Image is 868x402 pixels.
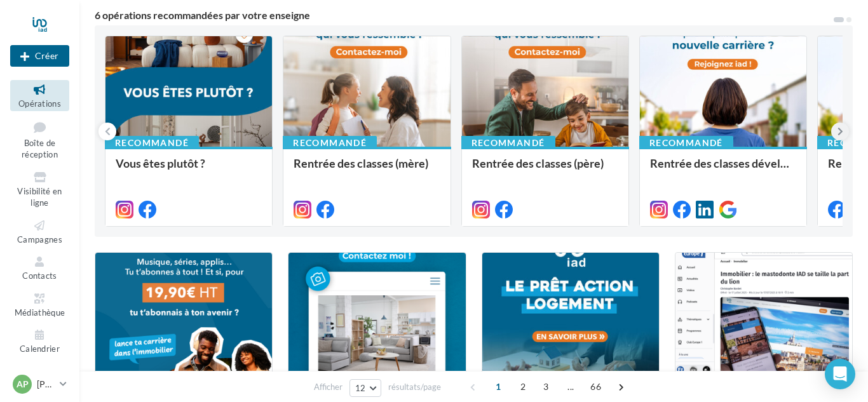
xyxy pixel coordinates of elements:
[17,378,29,391] span: AP
[461,136,555,150] div: Recommandé
[513,377,533,397] span: 2
[472,157,618,182] div: Rentrée des classes (père)
[536,377,556,397] span: 3
[95,10,832,20] div: 6 opérations recommandées par votre enseigne
[37,378,55,391] p: [PERSON_NAME]
[17,234,62,245] span: Campagnes
[10,116,69,163] a: Boîte de réception
[10,289,69,320] a: Médiathèque
[10,216,69,247] a: Campagnes
[283,136,377,150] div: Recommandé
[22,271,57,281] span: Contacts
[585,377,606,397] span: 66
[10,252,69,283] a: Contacts
[388,381,441,393] span: résultats/page
[825,359,855,389] div: Open Intercom Messenger
[10,325,69,356] a: Calendrier
[10,372,69,396] a: AP [PERSON_NAME]
[17,186,62,208] span: Visibilité en ligne
[294,157,440,182] div: Rentrée des classes (mère)
[15,307,65,318] span: Médiathèque
[20,344,60,354] span: Calendrier
[10,45,69,67] button: Créer
[314,381,342,393] span: Afficher
[650,157,796,182] div: Rentrée des classes développement (conseillère)
[10,45,69,67] div: Nouvelle campagne
[488,377,508,397] span: 1
[639,136,733,150] div: Recommandé
[560,377,581,397] span: ...
[116,157,262,182] div: Vous êtes plutôt ?
[10,80,69,111] a: Opérations
[349,379,382,397] button: 12
[18,98,61,109] span: Opérations
[105,136,199,150] div: Recommandé
[355,383,366,393] span: 12
[10,168,69,211] a: Visibilité en ligne
[22,138,58,160] span: Boîte de réception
